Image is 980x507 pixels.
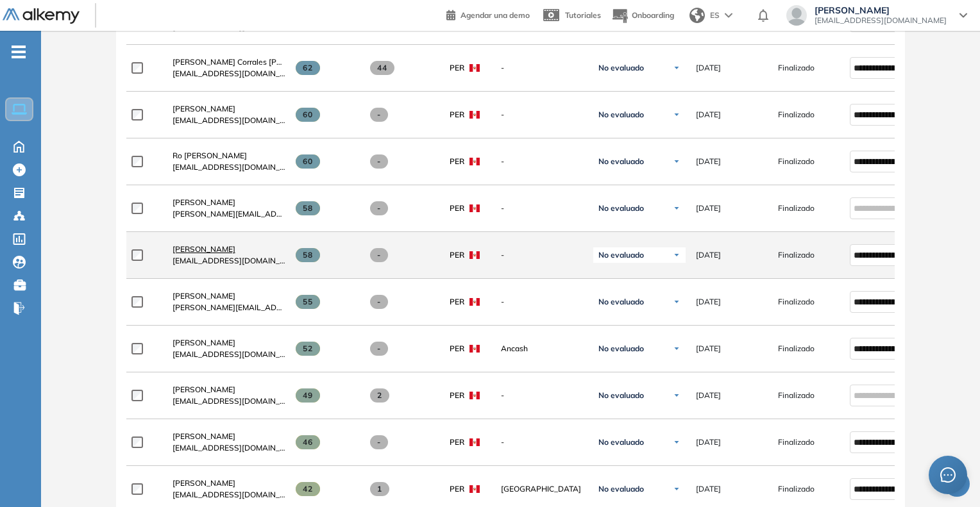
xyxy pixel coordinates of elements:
span: 60 [296,154,321,169]
button: Onboarding [611,2,674,29]
span: [PERSON_NAME] [173,104,235,113]
span: [PERSON_NAME] [173,478,235,488]
span: - [370,248,389,262]
span: - [501,156,583,167]
span: Finalizado [778,436,815,448]
span: [EMAIL_ADDRESS][DOMAIN_NAME] [173,395,285,407]
span: 44 [370,61,395,75]
span: No evaluado [598,156,644,167]
span: message [940,467,956,483]
a: [PERSON_NAME] [173,197,285,208]
span: [EMAIL_ADDRESS][DOMAIN_NAME] [815,15,947,26]
span: ES [710,10,720,21]
img: Ícono de flecha [673,251,680,259]
span: - [501,390,583,401]
a: Agendar una demo [446,6,530,22]
span: 62 [296,61,321,75]
span: Finalizado [778,203,815,214]
span: 55 [296,295,321,309]
span: [EMAIL_ADDRESS][DOMAIN_NAME] [173,68,285,79]
span: [PERSON_NAME] [173,338,235,347]
img: PER [469,111,480,119]
span: Finalizado [778,62,815,74]
span: [PERSON_NAME] [173,431,235,441]
span: [EMAIL_ADDRESS][DOMAIN_NAME] [173,255,285,267]
span: No evaluado [598,63,644,73]
span: PER [450,343,464,354]
a: [PERSON_NAME] Corrales [PERSON_NAME] [173,56,285,68]
a: [PERSON_NAME] [173,244,285,255]
span: - [370,435,389,449]
span: No evaluado [598,110,644,120]
img: Ícono de flecha [673,438,680,446]
span: PER [450,483,464,495]
span: [EMAIL_ADDRESS][DOMAIN_NAME] [173,489,285,501]
a: [PERSON_NAME] [173,478,285,489]
span: PER [450,296,464,308]
span: [PERSON_NAME] [815,5,947,15]
span: [DATE] [696,343,721,354]
span: 42 [296,482,321,496]
span: PER [450,203,464,214]
a: [PERSON_NAME] [173,431,285,442]
span: No evaluado [598,250,644,260]
img: Ícono de flecha [673,158,680,165]
span: Ro [PERSON_NAME] [173,151,247,160]
span: - [370,108,389,122]
span: 60 [296,108,321,122]
span: PER [450,109,464,121]
span: [PERSON_NAME][EMAIL_ADDRESS][PERSON_NAME][DOMAIN_NAME] [173,208,285,220]
span: PER [450,436,464,448]
span: [EMAIL_ADDRESS][DOMAIN_NAME] [173,442,285,454]
img: Ícono de flecha [673,392,680,399]
a: Ro [PERSON_NAME] [173,150,285,162]
i: - [12,51,26,53]
span: PER [450,62,464,74]
span: [DATE] [696,62,721,74]
img: Ícono de flecha [673,64,680,72]
img: PER [469,345,480,353]
span: [PERSON_NAME] [173,385,235,394]
img: Ícono de flecha [673,111,680,119]
span: Agendar una demo [460,10,530,20]
span: PER [450,390,464,401]
span: Finalizado [778,249,815,261]
span: [DATE] [696,296,721,308]
span: PER [450,249,464,261]
span: No evaluado [598,484,644,494]
span: Tutoriales [565,10,601,20]
span: No evaluado [598,390,644,401]
span: No evaluado [598,437,644,447]
span: No evaluado [598,344,644,354]
img: Ícono de flecha [673,345,680,353]
span: 52 [296,342,321,356]
span: - [501,62,583,74]
span: Finalizado [778,390,815,401]
img: PER [469,204,480,212]
span: 49 [296,388,321,403]
a: [PERSON_NAME] [173,290,285,302]
span: - [370,342,389,356]
span: Finalizado [778,296,815,308]
span: PER [450,156,464,167]
span: [PERSON_NAME][EMAIL_ADDRESS][PERSON_NAME][DOMAIN_NAME] [173,302,285,313]
img: arrow [725,13,732,18]
img: PER [469,64,480,72]
span: - [370,201,389,215]
span: 58 [296,201,321,215]
img: Ícono de flecha [673,204,680,212]
img: PER [469,438,480,446]
span: - [370,154,389,169]
img: Logo [3,8,80,24]
span: [DATE] [696,436,721,448]
a: [PERSON_NAME] [173,384,285,395]
span: [PERSON_NAME] [173,291,235,301]
span: [DATE] [696,390,721,401]
span: No evaluado [598,203,644,213]
span: - [501,296,583,308]
span: [DATE] [696,483,721,495]
img: PER [469,251,480,259]
span: 2 [370,388,390,403]
span: [EMAIL_ADDRESS][DOMAIN_NAME] [173,115,285,126]
span: Ancash [501,343,583,354]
